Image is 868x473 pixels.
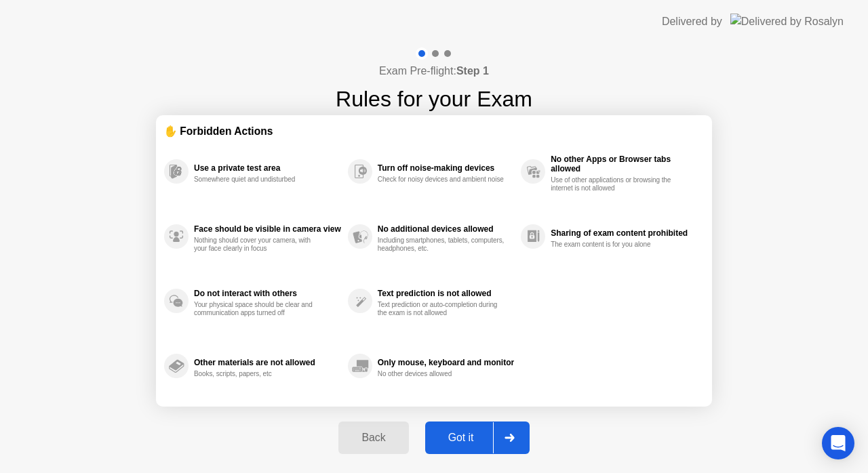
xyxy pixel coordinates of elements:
div: Use a private test area [194,163,341,173]
div: Check for noisy devices and ambient noise [378,176,506,184]
div: Other materials are not allowed [194,358,341,367]
div: Only mouse, keyboard and monitor [378,358,514,367]
h1: Rules for your Exam [336,83,532,115]
div: No other devices allowed [378,370,506,378]
div: Sharing of exam content prohibited [551,228,697,238]
div: Nothing should cover your camera, with your face clearly in focus [194,236,322,253]
div: ✋ Forbidden Actions [164,123,704,139]
div: Back [342,432,404,444]
button: Got it [425,421,530,454]
button: Back [338,421,408,454]
div: Use of other applications or browsing the internet is not allowed [551,176,679,192]
div: The exam content is for you alone [551,241,679,249]
b: Step 1 [456,65,489,77]
div: No other Apps or Browser tabs allowed [551,155,697,173]
div: Turn off noise-making devices [378,163,514,173]
div: Text prediction is not allowed [378,289,514,298]
div: Text prediction or auto-completion during the exam is not allowed [378,301,506,317]
div: Your physical space should be clear and communication apps turned off [194,301,322,317]
div: Books, scripts, papers, etc [194,370,322,378]
div: Open Intercom Messenger [822,427,854,459]
div: Face should be visible in camera view [194,224,341,234]
h4: Exam Pre-flight: [379,63,489,79]
div: Got it [429,432,493,444]
img: Delivered by Rosalyn [730,14,844,29]
div: No additional devices allowed [378,224,514,234]
div: Somewhere quiet and undisturbed [194,176,322,184]
div: Delivered by [662,14,722,30]
div: Including smartphones, tablets, computers, headphones, etc. [378,236,506,253]
div: Do not interact with others [194,289,341,298]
